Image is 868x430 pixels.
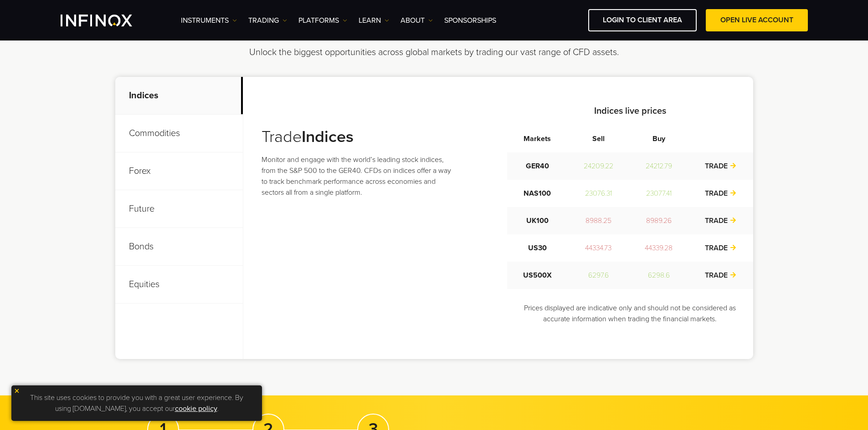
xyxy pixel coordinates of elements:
[298,15,347,26] a: PLATFORMS
[629,234,688,262] td: 44339.28
[16,390,257,416] p: This site uses cookies to provide you with a great user experience. By using [DOMAIN_NAME], you a...
[629,180,688,207] td: 23077.41
[705,189,737,198] a: TRADE
[507,152,568,180] td: GER40
[115,266,243,304] p: Equities
[181,15,237,26] a: Instruments
[588,9,697,31] a: LOGIN TO CLIENT AREA
[115,152,243,190] p: Forex
[507,180,568,207] td: NAS100
[359,15,389,26] a: Learn
[568,180,629,207] td: 23076.31
[115,115,243,152] p: Commodities
[248,15,287,26] a: TRADING
[115,228,243,266] p: Bonds
[706,9,808,31] a: OPEN LIVE ACCOUNT
[61,15,154,26] a: INFINOX Logo
[14,388,20,394] img: yellow close icon
[262,127,458,147] h3: Trade
[507,207,568,234] td: UK100
[175,404,217,413] a: cookie policy
[568,125,629,152] th: Sell
[115,77,243,115] p: Indices
[568,152,629,180] td: 24209.22
[594,106,666,116] strong: Indices live prices
[444,15,496,26] a: SPONSORSHIPS
[629,125,688,152] th: Buy
[401,15,433,26] a: ABOUT
[507,262,568,289] td: US500X
[223,46,645,59] p: Unlock the biggest opportunities across global markets by trading our vast range of CFD assets.
[705,271,737,280] a: TRADE
[568,262,629,289] td: 6297.6
[507,234,568,262] td: US30
[507,125,568,152] th: Markets
[705,162,737,171] a: TRADE
[629,207,688,234] td: 8989.26
[629,152,688,180] td: 24212.79
[705,243,737,253] a: TRADE
[115,190,243,228] p: Future
[262,154,458,198] p: Monitor and engage with the world’s leading stock indices, from the S&P 500 to the GER40. CFDs on...
[629,262,688,289] td: 6298.6
[568,207,629,234] td: 8988.25
[705,216,737,225] a: TRADE
[507,303,753,324] p: Prices displayed are indicative only and should not be considered as accurate information when tr...
[302,127,354,147] strong: Indices
[568,234,629,262] td: 44334.73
